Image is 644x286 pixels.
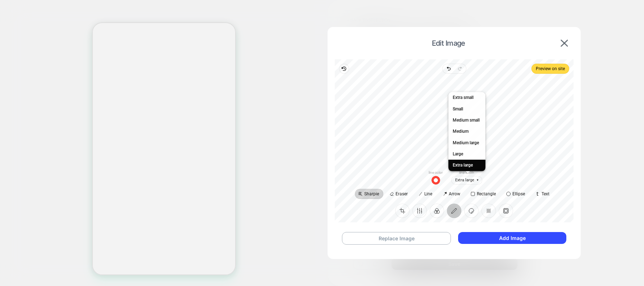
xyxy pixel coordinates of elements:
span: Line width [451,176,482,185]
span: Sharpie [364,192,379,196]
label: Line [415,189,437,199]
span: Line [424,192,432,196]
label: Sharpie [355,189,383,199]
button: Add Image [458,232,566,244]
span: Rectangle [477,192,496,196]
button: Replace Image [342,232,451,245]
span: Eraser [396,192,408,196]
label: Ellipse [503,189,529,199]
label: Rectangle [467,189,500,199]
button: Extra large [451,176,482,185]
span: Edit Image [338,39,558,47]
span: Arrow [449,192,460,196]
label: Eraser [386,189,412,199]
span: Ellipse [512,192,525,196]
label: Arrow [439,189,465,199]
